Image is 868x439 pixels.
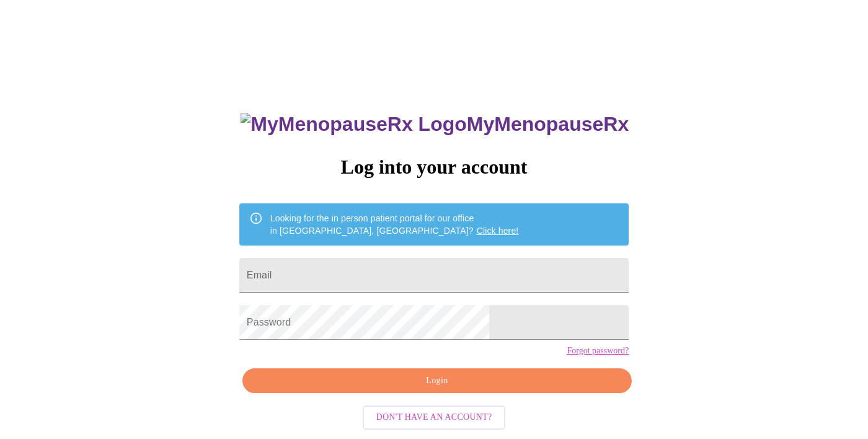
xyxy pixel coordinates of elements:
a: Click here! [477,226,519,236]
h3: Log into your account [239,156,629,179]
a: Forgot password? [567,346,629,356]
span: Don't have an account? [376,410,492,425]
h3: MyMenopauseRx [241,113,629,136]
button: Don't have an account? [363,406,506,430]
span: Login [257,373,618,389]
div: Looking for the in person patient portal for our office in [GEOGRAPHIC_DATA], [GEOGRAPHIC_DATA]? [270,207,519,242]
button: Login [242,368,632,394]
img: MyMenopauseRx Logo [241,113,466,136]
a: Don't have an account? [360,411,509,422]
